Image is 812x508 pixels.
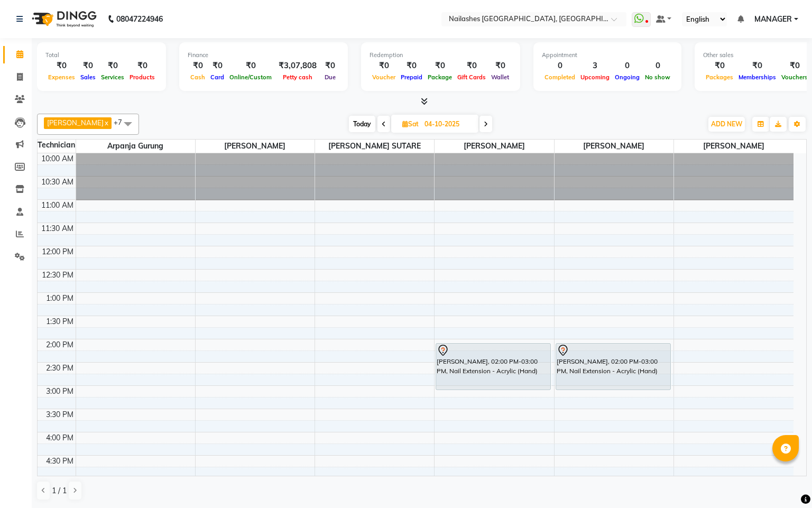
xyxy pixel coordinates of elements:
[52,485,67,496] span: 1 / 1
[736,60,779,72] div: ₹0
[455,73,488,81] span: Gift Cards
[208,60,227,72] div: ₹0
[44,432,76,444] div: 4:00 PM
[227,73,274,81] span: Online/Custom
[98,60,127,72] div: ₹0
[44,293,76,304] div: 1:00 PM
[674,140,793,153] span: [PERSON_NAME]
[227,60,274,72] div: ₹0
[779,73,810,81] span: Vouchers
[703,73,736,81] span: Packages
[188,60,208,72] div: ₹0
[44,316,76,327] div: 1:30 PM
[39,153,76,164] div: 10:00 AM
[39,223,76,234] div: 11:30 AM
[78,73,98,81] span: Sales
[578,73,612,81] span: Upcoming
[116,4,163,34] b: 08047224946
[542,60,578,72] div: 0
[455,60,488,72] div: ₹0
[400,120,421,128] span: Sat
[398,60,425,72] div: ₹0
[45,60,78,72] div: ₹0
[703,60,736,72] div: ₹0
[425,60,455,72] div: ₹0
[612,60,642,72] div: 0
[127,60,158,72] div: ₹0
[114,118,130,126] span: +7
[556,344,670,390] div: [PERSON_NAME], 02:00 PM-03:00 PM, Nail Extension - Acrylic (Hand)
[349,116,375,132] span: Today
[45,51,158,60] div: Total
[280,73,315,81] span: Petty cash
[44,339,76,350] div: 2:00 PM
[708,117,745,132] button: ADD NEW
[127,73,158,81] span: Products
[208,73,227,81] span: Card
[370,73,398,81] span: Voucher
[370,51,512,60] div: Redemption
[44,409,76,420] div: 3:30 PM
[38,140,76,151] div: Technician
[27,4,99,34] img: logo
[435,140,553,153] span: [PERSON_NAME]
[425,73,455,81] span: Package
[642,60,673,72] div: 0
[642,73,673,81] span: No show
[779,60,810,72] div: ₹0
[274,60,321,72] div: ₹3,07,808
[47,118,104,127] span: [PERSON_NAME]
[322,73,338,81] span: Due
[612,73,642,81] span: Ongoing
[44,386,76,397] div: 3:00 PM
[370,60,398,72] div: ₹0
[754,14,792,25] span: MANAGER
[421,116,474,132] input: 2025-10-04
[188,51,339,60] div: Finance
[578,60,612,72] div: 3
[40,270,76,281] div: 12:30 PM
[555,140,673,153] span: [PERSON_NAME]
[321,60,339,72] div: ₹0
[542,51,673,60] div: Appointment
[44,363,76,374] div: 2:30 PM
[104,118,108,127] a: x
[76,140,195,153] span: Arpanja Gurung
[39,200,76,211] div: 11:00 AM
[398,73,425,81] span: Prepaid
[488,73,512,81] span: Wallet
[542,73,578,81] span: Completed
[44,456,76,467] div: 4:30 PM
[196,140,315,153] span: [PERSON_NAME]
[188,73,208,81] span: Cash
[768,466,801,497] iframe: chat widget
[436,344,550,390] div: [PERSON_NAME], 02:00 PM-03:00 PM, Nail Extension - Acrylic (Hand)
[711,120,742,128] span: ADD NEW
[78,60,98,72] div: ₹0
[40,246,76,257] div: 12:00 PM
[736,73,779,81] span: Memberships
[315,140,434,153] span: [PERSON_NAME] SUTARE
[45,73,78,81] span: Expenses
[488,60,512,72] div: ₹0
[39,177,76,188] div: 10:30 AM
[98,73,127,81] span: Services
